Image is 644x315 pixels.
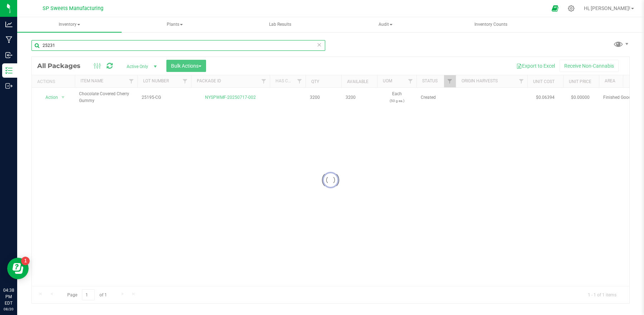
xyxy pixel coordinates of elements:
[43,5,103,11] span: SP Sweets Manufacturing
[465,21,517,28] span: Inventory Counts
[31,40,325,51] input: Search Package ID, Item Name, SKU, Lot or Part Number...
[7,258,29,279] iframe: Resource center
[259,21,301,28] span: Lab Results
[5,52,13,59] inline-svg: Inbound
[5,67,13,74] inline-svg: Inventory
[228,17,332,32] a: Lab Results
[123,18,226,32] span: Plants
[333,17,438,32] a: Audit
[122,17,227,32] a: Plants
[317,40,322,49] span: Clear
[3,287,14,306] p: 04:38 PM EDT
[17,17,122,32] a: Inventory
[567,5,576,12] div: Manage settings
[21,257,30,265] iframe: Resource center unread badge
[333,18,437,32] span: Audit
[5,36,13,43] inline-svg: Manufacturing
[5,21,13,28] inline-svg: Analytics
[547,1,563,15] span: Open Ecommerce Menu
[5,82,13,89] inline-svg: Outbound
[584,5,630,11] span: Hi, [PERSON_NAME]!
[3,306,14,312] p: 08/20
[439,17,543,32] a: Inventory Counts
